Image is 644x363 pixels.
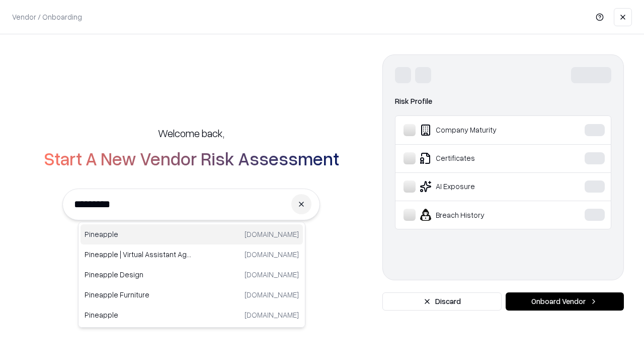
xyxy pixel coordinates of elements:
[245,310,299,320] p: [DOMAIN_NAME]
[404,152,554,164] div: Certificates
[158,126,224,140] h5: Welcome back,
[245,249,299,260] p: [DOMAIN_NAME]
[404,180,554,193] div: AI Exposure
[506,292,624,311] button: Onboard Vendor
[382,292,502,311] button: Discard
[245,269,299,280] p: [DOMAIN_NAME]
[85,229,192,239] p: Pineapple
[395,95,611,107] div: Risk Profile
[85,249,192,260] p: Pineapple | Virtual Assistant Agency
[404,124,554,136] div: Company Maturity
[85,289,192,300] p: Pineapple Furniture
[85,269,192,280] p: Pineapple Design
[85,310,192,320] p: Pineapple
[44,148,339,168] h2: Start A New Vendor Risk Assessment
[404,209,554,221] div: Breach History
[78,222,305,328] div: Suggestions
[245,229,299,239] p: [DOMAIN_NAME]
[245,289,299,300] p: [DOMAIN_NAME]
[12,12,82,22] p: Vendor / Onboarding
